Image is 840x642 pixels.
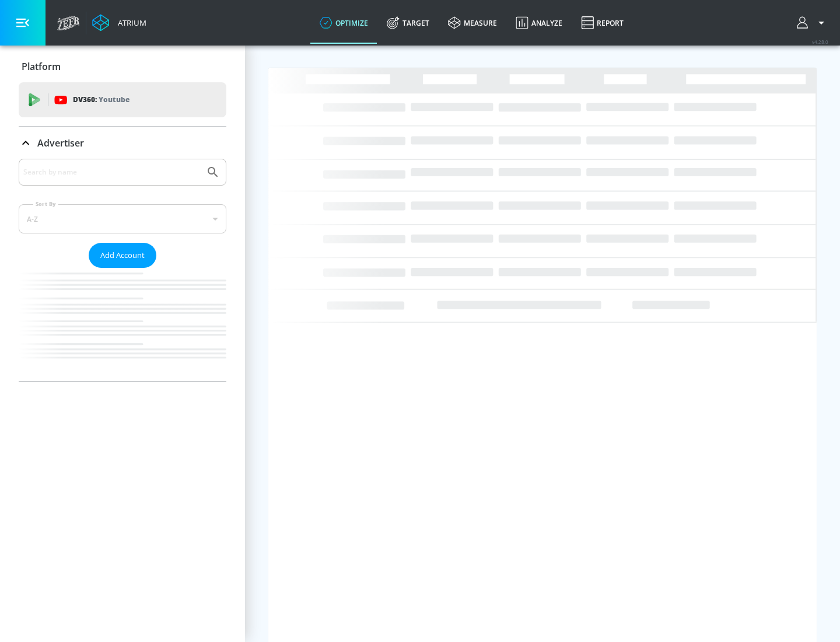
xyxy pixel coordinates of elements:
div: A-Z [19,204,226,233]
a: optimize [310,2,377,44]
div: Advertiser [19,127,226,159]
div: Advertiser [19,159,226,381]
p: Advertiser [37,137,84,149]
input: Search by name [23,165,200,180]
a: Atrium [92,14,146,32]
a: Analyze [506,2,572,44]
div: Atrium [113,18,146,28]
div: Platform [19,50,226,83]
a: Report [572,2,633,44]
p: Youtube [99,93,129,106]
button: Add Account [89,243,156,268]
div: DV360: Youtube [19,82,226,117]
p: DV360: [73,93,129,106]
p: Platform [22,60,61,73]
label: Sort By [33,200,58,208]
a: measure [439,2,506,44]
span: Add Account [100,249,145,262]
a: Target [377,2,439,44]
span: v 4.28.0 [812,39,828,45]
nav: list of Advertiser [19,268,226,381]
